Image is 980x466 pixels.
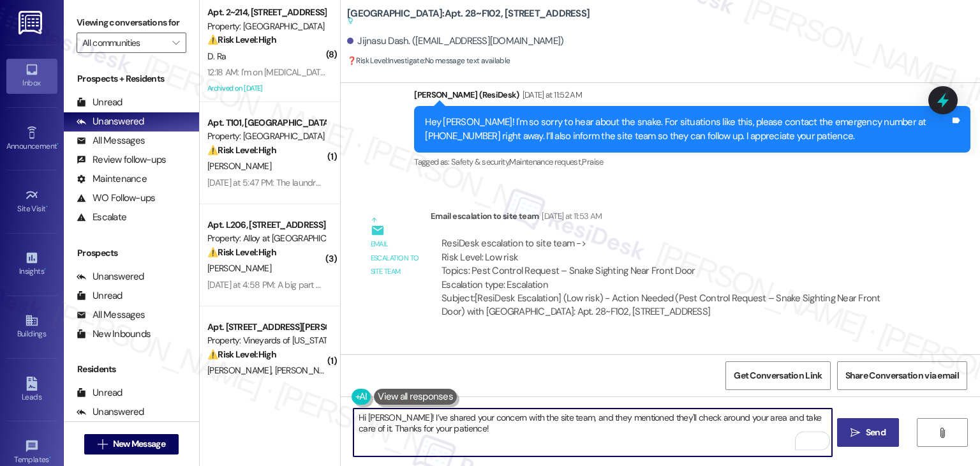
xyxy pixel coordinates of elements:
div: Property: Vineyards of [US_STATE][GEOGRAPHIC_DATA] [207,334,325,347]
div: [DATE] at 11:53 AM [538,209,602,223]
div: Archived on [DATE] [206,80,327,96]
a: Inbox [6,59,57,93]
div: Property: [GEOGRAPHIC_DATA] [207,130,325,143]
span: New Message [113,437,165,451]
div: Hey [PERSON_NAME]! I'm so sorry to hear about the snake. For situations like this, please contact... [425,116,950,143]
div: Escalate [77,211,126,224]
div: Unread [77,96,122,109]
span: [PERSON_NAME] [207,262,271,274]
div: Subject: [ResiDesk Escalation] (Low risk) - Action Needed (Pest Control Request – Snake Sighting ... [442,292,905,319]
a: Buildings [6,310,57,344]
strong: ❓ Risk Level: Investigate [347,56,424,66]
span: Maintenance request , [509,156,582,167]
div: Email escalation to site team [431,209,916,227]
span: Praise [582,156,603,167]
b: [GEOGRAPHIC_DATA]: Apt. 28~F102, [STREET_ADDRESS] [347,7,590,28]
span: [PERSON_NAME] [207,365,275,376]
span: Send [866,426,886,439]
div: Property: Alloy at [GEOGRAPHIC_DATA] [207,232,325,245]
span: D. Ra [207,50,226,62]
strong: ⚠️ Risk Level: High [207,246,276,258]
span: : No message text available [347,54,510,68]
textarea: To enrich screen reader interactions, please activate Accessibility in Grammarly extension settings [353,409,831,456]
div: Apt. T101, [GEOGRAPHIC_DATA] at [GEOGRAPHIC_DATA] [207,116,325,130]
div: Jijnasu Dash. ([EMAIL_ADDRESS][DOMAIN_NAME]) [347,34,563,48]
span: Share Conversation via email [845,369,959,382]
span: Safety & security , [451,156,509,167]
div: Prospects [64,246,199,260]
a: Site Visit • [6,184,57,219]
button: Send [837,418,899,447]
div: Unanswered [77,115,144,128]
div: [DATE] at 11:52 AM [519,88,582,101]
a: Leads [6,373,57,407]
strong: ⚠️ Risk Level: High [207,34,276,45]
i:  [850,428,860,438]
span: • [44,265,46,274]
div: Unanswered [77,405,144,419]
div: Maintenance [77,172,147,186]
div: Property: [GEOGRAPHIC_DATA] [207,20,325,33]
span: [PERSON_NAME] [207,160,271,172]
i:  [937,428,947,438]
span: • [57,140,59,149]
div: Unanswered [77,270,144,283]
div: Apt. [STREET_ADDRESS][PERSON_NAME] [207,320,325,334]
span: • [49,453,51,462]
i:  [172,38,179,48]
div: Review follow-ups [77,153,166,167]
div: Unread [77,386,122,400]
i:  [98,439,107,449]
button: Get Conversation Link [725,361,830,390]
strong: ⚠️ Risk Level: High [207,349,276,360]
input: All communities [82,33,166,53]
div: Apt. L206, [STREET_ADDRESS] [207,218,325,232]
div: New Inbounds [77,327,151,341]
div: Apt. 2~214, [STREET_ADDRESS] [207,6,325,19]
div: Unread [77,289,122,303]
div: [PERSON_NAME] (ResiDesk) [414,88,970,106]
div: All Messages [77,134,145,147]
div: Email escalation to site team [371,237,420,278]
label: Viewing conversations for [77,13,186,33]
a: Insights • [6,247,57,282]
button: New Message [84,434,179,455]
img: ResiDesk Logo [19,11,45,34]
strong: ⚠️ Risk Level: High [207,144,276,156]
div: WO Follow-ups [77,192,155,205]
div: Residents [64,363,199,376]
span: Get Conversation Link [734,369,822,382]
div: Tagged as: [414,153,970,171]
span: • [46,202,48,211]
button: Share Conversation via email [837,361,967,390]
div: ResiDesk escalation to site team -> Risk Level: Low risk Topics: Pest Control Request – Snake Sig... [442,237,905,292]
div: Prospects + Residents [64,72,199,86]
span: [PERSON_NAME] [275,365,339,376]
div: All Messages [77,308,145,322]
